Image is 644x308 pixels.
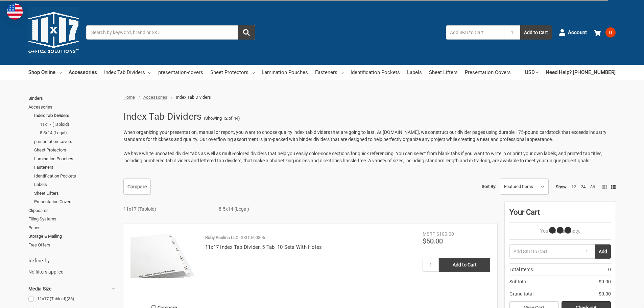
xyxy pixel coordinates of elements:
[86,25,255,40] input: Search by keyword, brand or SKU
[143,95,167,100] a: Accessories
[525,65,539,80] a: USD
[605,27,616,38] span: 0
[599,290,611,298] span: $0.00
[210,65,255,80] a: Sheet Protectors
[28,65,62,80] a: Shop Online
[67,296,74,301] span: (38)
[599,278,611,285] span: $0.00
[28,294,116,304] a: 11x17 (Tabloid)
[28,257,116,265] h5: Refine by
[28,94,116,103] a: Binders
[28,7,79,58] img: 11x17.com
[28,241,116,250] a: Free Offers
[546,65,616,80] a: Need Help? [PHONE_NUMBER]
[581,184,586,189] a: 24
[123,179,151,195] a: Compare
[556,184,567,189] span: Show
[34,197,116,206] a: Presentation Covers
[34,137,116,146] a: presentation-covers
[436,231,454,237] span: $100.00
[123,206,156,212] a: 11x17 (Tabloid)
[28,103,116,112] a: Accessories
[595,244,611,259] button: Add
[559,24,587,41] a: Account
[509,266,534,273] span: Total Items:
[204,115,240,122] span: (Showing 12 of 44)
[509,244,579,259] input: Add SKU to Cart
[123,151,602,163] span: We have white uncoated divider tabs as well as multi-colored dividers that help you easily color-...
[40,128,116,137] a: 8.5x14 (Legal)
[176,95,211,100] span: Index Tab Dividers
[509,278,528,285] span: Subtotal:
[608,266,611,273] span: 0
[104,65,151,80] a: Index Tab Dividers
[28,285,116,293] h5: Media Size
[69,65,97,80] a: Accessories
[28,257,116,275] div: No filters applied
[407,65,422,80] a: Labels
[509,228,611,235] p: Your Cart Is Empty.
[594,24,616,41] a: 0
[241,234,265,241] p: SKU: 590805
[205,234,238,241] p: Ruby Paulina LLC
[34,155,116,163] a: Lamination Pouches
[219,206,249,212] a: 8.5x14 (Legal)
[262,65,308,80] a: Lamination Pouches
[520,25,552,40] button: Add to Cart
[28,206,116,215] a: Clipboards
[7,3,23,20] img: duty and tax information for United States
[205,244,322,250] a: 11x17 Index Tab Divider, 5 Tab, 10 Sets With Holes
[439,258,490,272] input: Add to Cart
[34,180,116,189] a: Labels
[34,172,116,181] a: Identification Pockets
[123,129,606,142] span: When organizing your presentation, manual or report, you want to choose quality index tab divider...
[423,237,443,245] span: $50.00
[123,108,202,125] h1: Index Tab Dividers
[465,65,511,80] a: Presentation Covers
[34,111,116,120] a: Index Tab Dividers
[130,231,198,278] img: 11x17 Index Tab Divider, 5 Tab, 10 Sets With Holes
[571,184,576,189] a: 12
[429,65,458,80] a: Sheet Lifters
[590,184,595,189] a: 36
[28,215,116,223] a: Filing Systems
[34,189,116,198] a: Sheet Lifters
[568,29,587,37] span: Account
[40,120,116,129] a: 11x17 (Tabloid)
[509,290,534,298] span: Grand total:
[509,207,611,223] div: Your Cart
[28,223,116,232] a: Paper
[123,95,135,100] a: Home
[446,25,504,40] input: Add SKU to Cart
[423,231,435,238] div: MSRP
[351,65,400,80] a: Identification Pockets
[482,182,496,192] label: Sort By:
[158,65,203,80] a: presentation-covers
[315,65,343,80] a: Fasteners
[130,231,198,298] a: 11x17 Index Tab Divider, 5 Tab, 10 Sets With Holes
[28,232,116,241] a: Storage & Mailing
[34,163,116,172] a: Fasteners
[34,146,116,155] a: Sheet Protectors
